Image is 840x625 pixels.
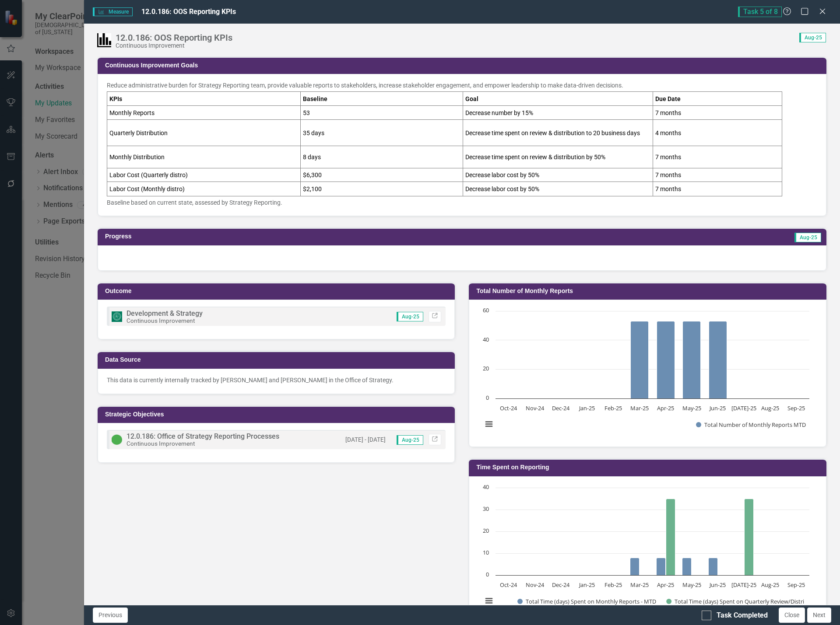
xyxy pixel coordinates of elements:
[653,146,782,168] td: 7 months
[483,418,495,430] button: View chart menu, Chart
[483,306,489,314] text: 60
[483,505,489,513] text: 30
[478,483,817,615] div: Chart. Highcharts interactive chart.
[761,581,779,589] text: Aug-25
[709,581,726,589] text: Jun-25
[552,581,570,589] text: Dec-24
[794,233,821,242] span: Aug-25
[682,581,701,589] text: May-25
[500,581,518,589] text: Oct-24
[478,307,814,438] svg: Interactive chart
[463,168,653,182] td: Decrease labor cost by 50%
[552,404,570,412] text: Dec-24
[655,95,681,102] strong: Due Date
[300,146,463,168] td: 8 days
[500,404,518,412] text: Oct-24
[653,168,782,182] td: 7 months
[630,581,649,589] text: Mar-25
[109,95,122,102] strong: KPIs
[93,608,128,623] button: Previous
[97,33,111,47] img: Performance Management
[345,436,386,444] small: [DATE] - [DATE]
[107,376,446,384] p: This data is currently internally tracked by [PERSON_NAME] and [PERSON_NAME] in the Office of Str...
[761,404,779,412] text: Aug-25
[605,581,622,589] text: Feb-25
[696,421,805,429] button: Show Total Number of Monthly Reports MTD
[105,411,451,418] h3: Strategic Objectives
[799,33,826,42] span: Aug-25
[526,404,545,412] text: Nov-24
[127,317,195,324] small: Continuous Improvement
[397,435,423,445] span: Aug-25
[807,608,831,623] button: Next
[486,394,489,402] text: 0
[107,81,817,91] p: Reduce administrative burden for Strategy Reporting team, provide valuable reports to stakeholder...
[93,7,133,16] span: Measure
[683,321,701,399] path: May-25, 53. Total Number of Monthly Reports MTD.
[107,182,300,196] td: Labor Cost (Monthly distro)
[478,483,814,615] svg: Interactive chart
[127,309,203,318] span: Development & Strategy
[478,307,817,438] div: Chart. Highcharts interactive chart.
[303,95,327,102] strong: Baseline
[666,499,675,575] path: Apr-25, 35. Total Time (days) Spent on Quarterly Review/Distri.
[112,311,122,322] img: Report
[107,168,300,182] td: Labor Cost (Quarterly distro)
[483,483,489,491] text: 40
[605,404,622,412] text: Feb-25
[657,558,666,575] path: Apr-25, 8. Total Time (days) Spent on Monthly Reports - MTD.
[107,196,817,207] p: Baseline based on current state, assessed by Strategy Reporting.
[483,527,489,534] text: 20
[657,581,674,589] text: Apr-25
[709,558,718,575] path: Jun-25, 8. Total Time (days) Spent on Monthly Reports - MTD.
[653,120,782,146] td: 4 months
[300,182,463,196] td: $2,100
[732,404,757,412] text: [DATE]-25
[579,581,595,589] text: Jan-25
[779,608,805,623] button: Close
[653,182,782,196] td: 7 months
[300,120,463,146] td: 35 days
[107,106,300,120] td: Monthly Reports
[107,146,300,168] td: Monthly Distribution
[127,432,279,440] span: 12.0.186: Office of Strategy Reporting Processes
[666,597,805,605] button: Show Total Time (days) Spent on Quarterly Review/Distri
[483,364,489,372] text: 20
[630,404,649,412] text: Mar-25
[526,581,545,589] text: Nov-24
[397,312,423,321] span: Aug-25
[105,356,451,363] h3: Data Source
[682,404,701,412] text: May-25
[116,42,232,49] div: Continuous Improvement
[476,288,822,294] h3: Total Number of Monthly Reports
[745,499,754,575] path: Jul-25, 35. Total Time (days) Spent on Quarterly Review/Distri.
[127,440,195,447] small: Continuous Improvement
[709,321,727,399] path: Jun-25, 53. Total Number of Monthly Reports MTD.
[483,335,489,343] text: 40
[732,581,757,589] text: [DATE]-25
[738,7,782,17] span: Task 5 of 8
[709,404,726,412] text: Jun-25
[463,120,653,146] td: Decrease time spent on review & distribution to 20 business days
[788,581,805,589] text: Sep-25
[682,558,692,575] path: May-25, 8. Total Time (days) Spent on Monthly Reports - MTD.
[141,7,236,16] span: 12.0.186: OOS Reporting KPIs
[579,404,595,412] text: Jan-25
[630,558,640,575] path: Mar-25, 8. Total Time (days) Spent on Monthly Reports - MTD.
[112,434,122,445] img: CI Action Plan Approved/In Progress
[105,288,451,294] h3: Outcome
[463,182,653,196] td: Decrease labor cost by 50%
[300,106,463,120] td: 53
[517,597,656,605] button: Show Total Time (days) Spent on Monthly Reports - MTD
[105,62,822,69] h3: Continuous Improvement Goals
[483,595,495,607] button: View chart menu, Chart
[631,321,649,399] path: Mar-25, 53. Total Number of Monthly Reports MTD.
[717,611,768,621] div: Task Completed
[657,321,675,399] path: Apr-25, 53. Total Number of Monthly Reports MTD.
[486,570,489,578] text: 0
[116,33,232,42] div: 12.0.186: OOS Reporting KPIs
[105,233,457,240] h3: Progress
[653,106,782,120] td: 7 months
[107,120,300,146] td: Quarterly Distribution
[483,548,489,556] text: 10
